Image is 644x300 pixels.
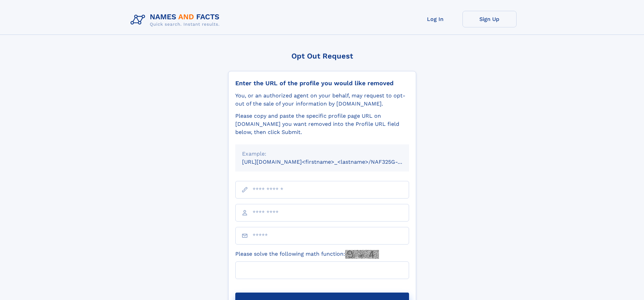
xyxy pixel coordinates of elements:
[462,11,517,27] a: Sign Up
[235,79,409,87] div: Enter the URL of the profile you would like removed
[235,92,409,108] div: You, or an authorized agent on your behalf, may request to opt-out of the sale of your informatio...
[128,11,225,29] img: Logo Names and Facts
[235,112,409,136] div: Please copy and paste the specific profile page URL on [DOMAIN_NAME] you want removed into the Pr...
[408,11,462,27] a: Log In
[242,150,402,158] div: Example:
[242,159,422,165] small: [URL][DOMAIN_NAME]<firstname>_<lastname>/NAF325G-xxxxxxxx
[228,52,416,60] div: Opt Out Request
[235,250,379,259] label: Please solve the following math function:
